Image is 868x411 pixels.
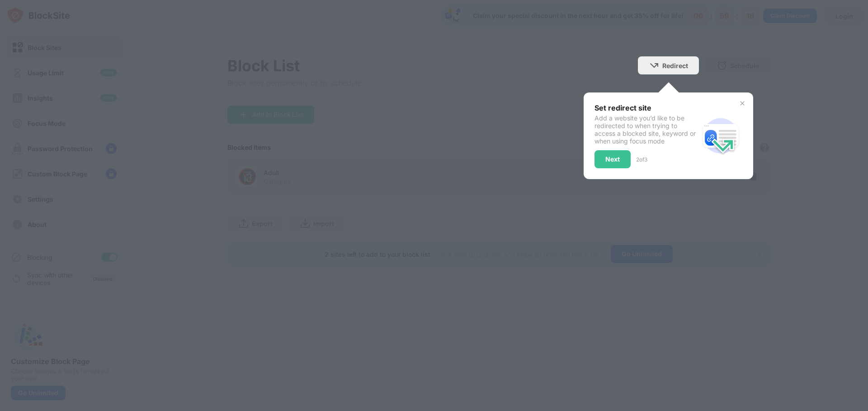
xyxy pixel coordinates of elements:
[739,100,746,107] img: x-button.svg
[699,114,742,157] img: redirect.svg
[662,62,688,69] div: Redirect
[605,156,620,163] div: Next
[594,114,699,145] div: Add a website you’d like to be redirected to when trying to access a blocked site, keyword or whe...
[594,103,699,112] div: Set redirect site
[636,156,647,163] div: 2 of 3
